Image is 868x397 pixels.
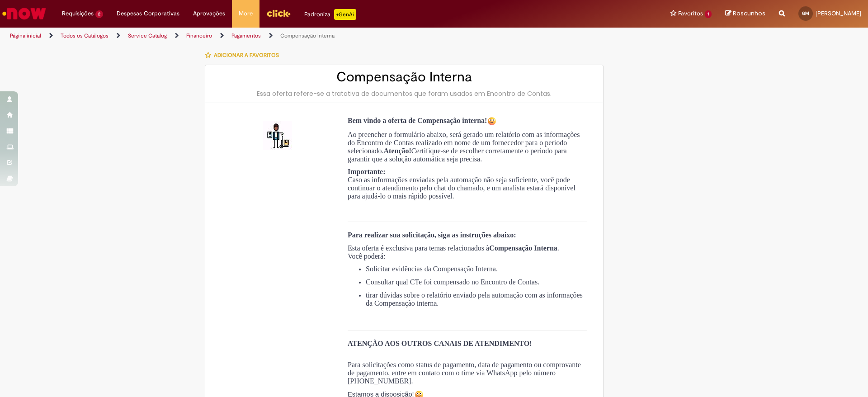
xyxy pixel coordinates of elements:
[366,291,583,307] span: tirar dúvidas sobre o relatório enviado pela automação com as informações da Compensação interna.
[7,28,572,44] ul: Trilhas de página
[231,32,261,39] a: Pagamentos
[10,32,41,39] a: Página inicial
[263,121,292,150] img: Compensação Interna
[239,9,253,18] span: More
[348,340,532,347] span: ATENÇÃO AOS OUTROS CANAIS DE ATENDIMENTO!
[733,9,765,18] span: Rascunhos
[214,89,594,98] div: Essa oferta refere-se a tratativa de documentos que foram usados em Encontro de Contas.
[366,278,539,286] span: Consultar qual CTe foi compensado no Encontro de Contas.
[95,10,103,18] span: 2
[193,9,225,18] span: Aprovações
[705,10,712,18] span: 1
[348,131,580,163] span: Ao preencher o formulário abaixo, será gerado um relatório com as informações do Encontro de Cont...
[1,5,47,23] img: ServiceNow
[348,231,516,239] span: Para realizar sua solicitação, siga as instruções abaixo:
[348,176,576,200] span: Caso as informações enviadas pela automação não seja suficiente, você pode continuar o atendiment...
[205,46,284,65] button: Adicionar a Favoritos
[489,244,557,252] strong: Compensação Interna
[384,147,411,155] strong: Atenção!
[348,117,499,124] span: Bem vindo a oferta de Compensação interna!
[348,168,386,175] span: Importante:
[214,70,594,85] h2: Compensação Interna
[334,9,356,20] p: +GenAi
[725,9,765,18] a: Rascunhos
[366,265,498,273] span: Solicitar evidências da Compensação Interna.
[117,9,179,18] span: Despesas Corporativas
[348,361,581,385] span: Para solicitações como status de pagamento, data de pagamento ou comprovante de pagamento, entre ...
[61,32,108,39] a: Todos os Catálogos
[802,10,809,16] span: GM
[214,52,279,59] span: Adicionar a Favoritos
[304,9,356,20] div: Padroniza
[816,9,861,17] span: [PERSON_NAME]
[487,117,496,126] img: Sorriso
[186,32,212,39] a: Financeiro
[280,32,335,39] a: Compensação Interna
[128,32,167,39] a: Service Catalog
[62,9,94,18] span: Requisições
[266,6,291,20] img: click_logo_yellow_360x200.png
[678,9,703,18] span: Favoritos
[348,244,559,260] span: Esta oferta é exclusiva para temas relacionados à . Você poderá:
